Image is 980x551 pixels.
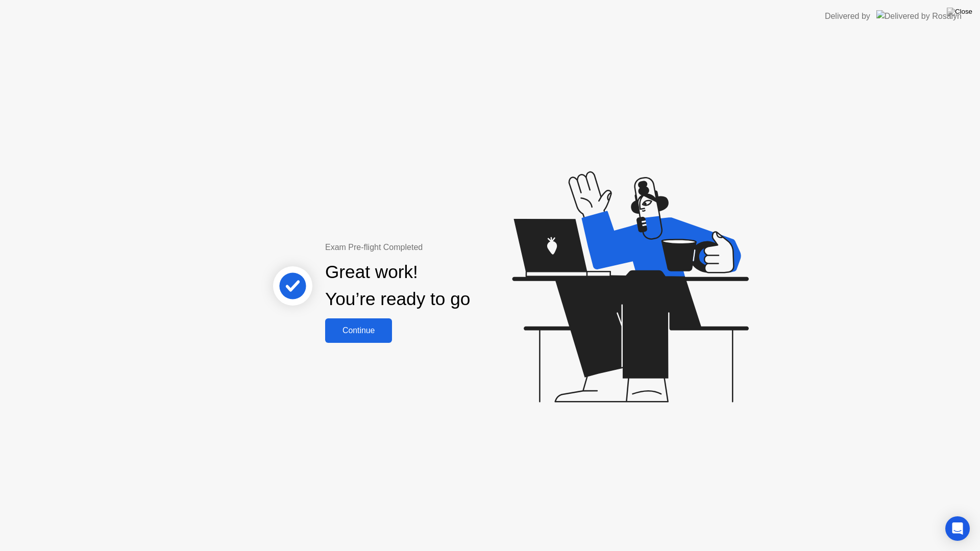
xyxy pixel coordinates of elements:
div: Great work! You’re ready to go [325,259,470,313]
div: Open Intercom Messenger [945,516,970,541]
button: Continue [325,318,392,343]
img: Delivered by Rosalyn [876,10,962,22]
div: Continue [328,326,389,335]
div: Exam Pre-flight Completed [325,241,536,254]
div: Delivered by [825,10,870,22]
img: Close [947,8,972,16]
